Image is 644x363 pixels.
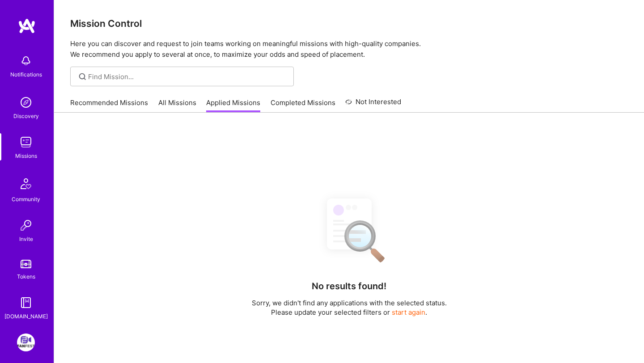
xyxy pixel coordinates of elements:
div: Community [12,194,40,204]
a: FanFest: Media Engagement Platform [15,333,37,351]
a: Not Interested [345,97,401,113]
img: logo [18,18,36,34]
h4: No results found! [312,281,386,291]
input: Find Mission... [88,72,287,81]
img: bell [17,52,35,70]
p: Please update your selected filters or . [252,308,447,317]
div: Invite [19,234,33,244]
img: Invite [17,216,35,234]
img: guide book [17,294,35,312]
div: Missions [15,151,37,160]
div: Discovery [13,111,39,121]
a: All Missions [158,98,196,113]
img: FanFest: Media Engagement Platform [17,333,35,351]
p: Sorry, we didn't find any applications with the selected status. [252,298,447,308]
img: Community [15,173,37,194]
div: Notifications [10,70,42,79]
img: teamwork [17,133,35,151]
a: Applied Missions [206,98,260,113]
h3: Mission Control [70,18,628,29]
i: icon SearchGrey [77,72,88,82]
img: No Results [311,190,387,269]
p: Here you can discover and request to join teams working on meaningful missions with high-quality ... [70,38,628,60]
img: tokens [21,260,31,268]
button: start again [392,308,425,317]
img: discovery [17,93,35,111]
a: Completed Missions [271,98,335,113]
div: [DOMAIN_NAME] [4,312,48,321]
div: Tokens [17,272,35,281]
a: Recommended Missions [70,98,148,113]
